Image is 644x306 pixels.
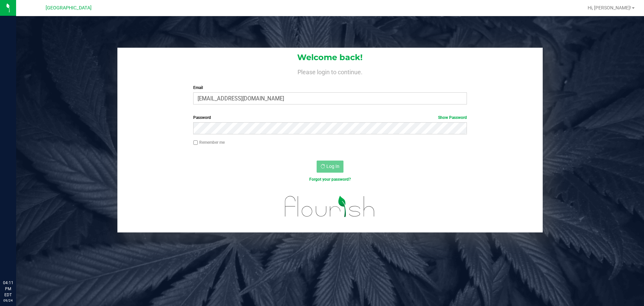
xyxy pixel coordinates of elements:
[117,53,543,62] h1: Welcome back!
[326,164,339,169] span: Log In
[438,115,467,120] a: Show Password
[46,5,92,11] span: [GEOGRAPHIC_DATA]
[193,139,225,145] label: Remember me
[309,177,351,182] a: Forgot your password?
[193,85,467,91] label: Email
[117,67,543,75] h4: Please login to continue.
[277,189,383,224] img: flourish_logo.svg
[3,280,13,298] p: 04:11 PM EDT
[193,115,211,120] span: Password
[588,5,631,10] span: Hi, [PERSON_NAME]!
[317,161,343,173] button: Log In
[3,298,13,303] p: 09/24
[193,140,198,145] input: Remember me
